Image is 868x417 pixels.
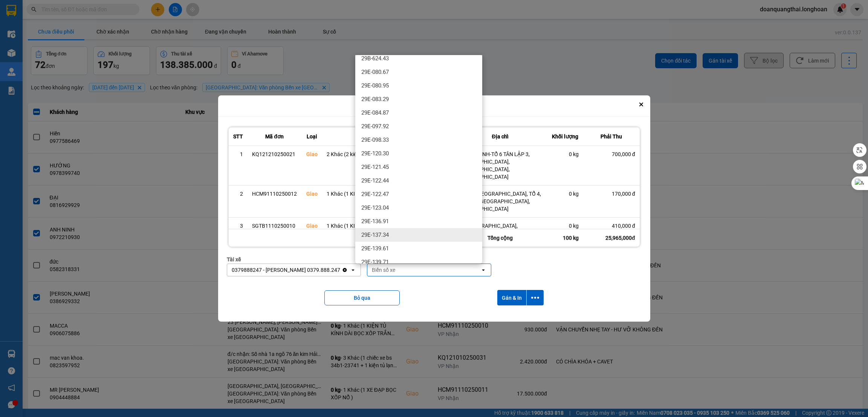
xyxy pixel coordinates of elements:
[233,190,243,198] div: 2
[588,132,635,141] div: Phải Thu
[233,222,243,230] div: 3
[361,231,389,239] span: 29E-137.34
[361,68,389,76] span: 29E-080.67
[361,82,389,89] span: 29E-080.95
[588,150,635,158] div: 700,000 đ
[233,150,243,158] div: 1
[233,132,243,141] div: STT
[588,190,635,198] div: 170,000 đ
[372,266,395,274] div: Biển số xe
[361,258,389,266] span: 29E-139.71
[306,190,318,198] div: Giao
[547,229,583,247] div: 100 kg
[324,290,400,305] button: Bỏ qua
[355,55,482,264] ul: Menu
[361,136,389,144] span: 29E-098.33
[361,218,389,225] span: 29E-136.91
[583,229,640,247] div: 25,965,000đ
[227,255,361,264] div: Tài xế
[252,222,297,230] div: SGTB1110250010
[361,123,389,130] span: 29E-097.92
[458,150,543,181] div: QUẢNG NINH-TỔ 6 TÂN LẬP 3,[GEOGRAPHIC_DATA],[GEOGRAPHIC_DATA],[GEOGRAPHIC_DATA]
[552,222,579,230] div: 0 kg
[458,190,543,213] div: SỐ 141 [GEOGRAPHIC_DATA], TỔ 4, KHU 4C, [GEOGRAPHIC_DATA], [GEOGRAPHIC_DATA]
[552,132,579,141] div: Khối lượng
[306,132,318,141] div: Loại
[480,267,486,273] svg: open
[458,132,543,141] div: Địa chỉ
[552,190,579,198] div: 0 kg
[361,55,389,62] span: 29B-624.43
[361,204,389,212] span: 29E-123.04
[218,95,650,117] div: Gán tài xế nội bộ
[327,132,449,141] div: Hàng hóa
[361,109,389,117] span: 29E-084.87
[361,163,389,171] span: 29E-121.45
[327,190,449,198] div: 1 Khác (1 KIỆN CARTON BỌC PE (HỘP ĐÈN MICA) )
[552,150,579,158] div: 0 kg
[453,229,547,247] div: Tổng cộng
[361,150,389,157] span: 29E-120.30
[252,150,297,158] div: KQ121210250021
[361,190,389,198] span: 29E-122.47
[252,190,297,198] div: HCM91110250012
[350,267,356,273] svg: open
[218,95,650,322] div: dialog
[341,266,342,274] input: Selected 0379888247 - phạm thế anh 0379.888.247.
[342,267,348,273] svg: Clear value
[361,245,389,252] span: 29E-139.61
[458,222,543,245] div: SỐ [GEOGRAPHIC_DATA], [GEOGRAPHIC_DATA] , [GEOGRAPHIC_DATA]
[497,290,526,305] button: Gán & In
[232,266,340,274] div: 0379888247 - [PERSON_NAME] 0379.888.247
[637,100,646,109] button: Close
[252,132,297,141] div: Mã đơn
[327,222,449,230] div: 1 Khác (1 KIỆN GIẤY ( NỘI THẤT ))
[327,150,449,158] div: 2 Khác (2 kiện sắt bọc tải )
[588,222,635,230] div: 410,000 đ
[306,222,318,230] div: Giao
[306,150,318,158] div: Giao
[361,95,389,103] span: 29E-083.29
[361,177,389,184] span: 29E-122.44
